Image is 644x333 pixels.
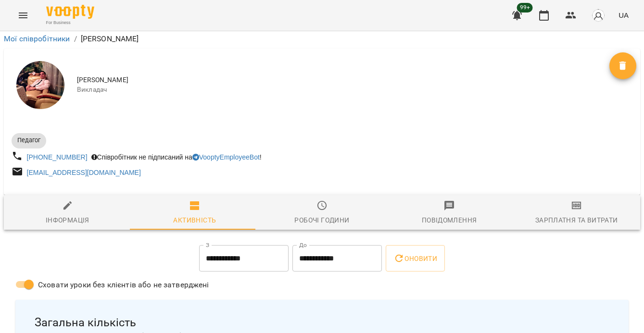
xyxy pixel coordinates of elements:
[12,136,46,145] span: Педагог
[27,169,141,176] a: [EMAIL_ADDRESS][DOMAIN_NAME]
[535,214,618,226] div: Зарплатня та Витрати
[609,52,636,79] button: Видалити
[615,6,632,24] button: UA
[81,33,139,45] p: [PERSON_NAME]
[12,4,35,27] button: Menu
[517,3,533,12] span: 99+
[592,9,605,22] img: avatar_s.png
[173,214,216,226] div: Активність
[77,75,609,85] span: [PERSON_NAME]
[74,33,77,45] li: /
[77,85,609,95] span: Викладач
[27,153,88,161] a: [PHONE_NUMBER]
[619,10,629,20] span: UA
[46,214,89,226] div: Інформація
[4,33,640,45] nav: breadcrumb
[35,315,609,330] span: Загальна кількість
[393,253,437,264] span: Оновити
[46,20,94,26] span: For Business
[38,279,209,291] span: Сховати уроки без клієнтів або не затверджені
[422,214,477,226] div: Повідомлення
[89,150,264,164] div: Співробітник не підписаний на !
[386,245,445,272] button: Оновити
[46,5,94,19] img: Voopty Logo
[16,61,64,109] img: Ілля Петруша
[4,34,70,43] a: Мої співробітники
[294,214,349,226] div: Робочі години
[192,153,260,161] a: VooptyEmployeeBot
